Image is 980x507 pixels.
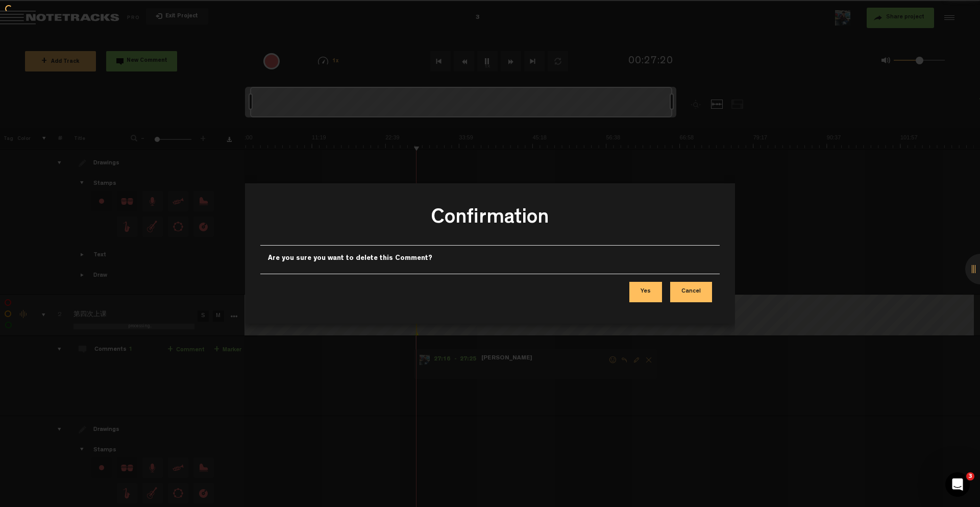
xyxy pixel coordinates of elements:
[670,282,712,302] button: Cancel
[945,472,970,497] iframe: Intercom live chat
[268,205,712,237] h3: Confirmation
[966,472,974,480] span: 3
[629,282,662,302] button: Yes
[268,253,432,263] label: Are you sure you want to delete this Comment?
